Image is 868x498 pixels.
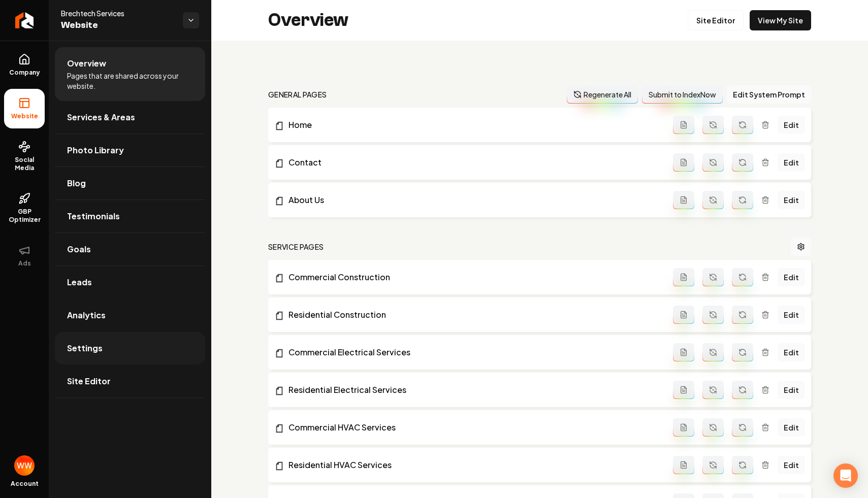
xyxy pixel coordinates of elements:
span: Social Media [4,156,45,172]
a: Social Media [4,132,45,180]
button: Add admin page prompt [673,343,694,361]
a: Contact [274,156,673,169]
h2: Service Pages [268,242,324,252]
span: Company [5,69,44,77]
span: Analytics [67,309,106,321]
button: Add admin page prompt [673,381,694,399]
a: Residential HVAC Services [274,459,673,471]
span: Goals [67,243,91,255]
a: Company [4,45,45,85]
a: Home [274,119,673,131]
button: Add admin page prompt [673,268,694,286]
a: Residential Electrical Services [274,384,673,396]
button: Open user button [14,455,35,476]
a: Services & Areas [55,101,205,134]
button: Add admin page prompt [673,153,694,172]
a: Commercial HVAC Services [274,421,673,434]
span: Testimonials [67,210,120,222]
a: GBP Optimizer [4,184,45,232]
button: Edit System Prompt [727,85,811,104]
span: Brechtech Services [61,8,175,18]
h2: Overview [268,10,348,30]
span: Ads [14,259,35,268]
a: Site Editor [688,10,744,30]
button: Add admin page prompt [673,418,694,437]
button: Regenerate All [567,85,638,104]
img: Rebolt Logo [15,12,34,28]
div: Open Intercom Messenger [833,463,858,488]
a: Site Editor [55,365,205,397]
a: Edit [778,116,805,134]
a: Edit [778,418,805,437]
span: Website [7,112,42,120]
a: Leads [55,266,205,298]
a: Blog [55,167,205,200]
img: Will Wallace [14,455,35,476]
span: Overview [67,57,106,70]
a: Edit [778,268,805,286]
button: Add admin page prompt [673,116,694,134]
a: View My Site [750,10,811,30]
a: Edit [778,191,805,209]
button: Add admin page prompt [673,191,694,209]
button: Add admin page prompt [673,306,694,324]
a: Edit [778,456,805,474]
span: GBP Optimizer [4,208,45,224]
span: Blog [67,177,86,189]
a: Edit [778,153,805,172]
a: Edit [778,306,805,324]
a: Edit [778,343,805,361]
a: Commercial Electrical Services [274,346,673,358]
a: Edit [778,381,805,399]
a: About Us [274,194,673,206]
a: Testimonials [55,200,205,233]
span: Services & Areas [67,111,135,123]
button: Add admin page prompt [673,456,694,474]
a: Analytics [55,299,205,331]
a: Photo Library [55,134,205,167]
a: Settings [55,332,205,364]
button: Submit to IndexNow [642,85,723,104]
span: Settings [67,342,103,354]
span: Site Editor [67,375,111,387]
span: Photo Library [67,144,124,156]
a: Commercial Construction [274,271,673,283]
a: Residential Construction [274,309,673,321]
span: Leads [67,276,92,288]
span: Account [11,480,39,488]
a: Goals [55,233,205,265]
span: Website [61,18,175,32]
span: Pages that are shared across your website. [67,71,193,91]
h2: general pages [268,89,327,99]
button: Ads [4,236,45,276]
